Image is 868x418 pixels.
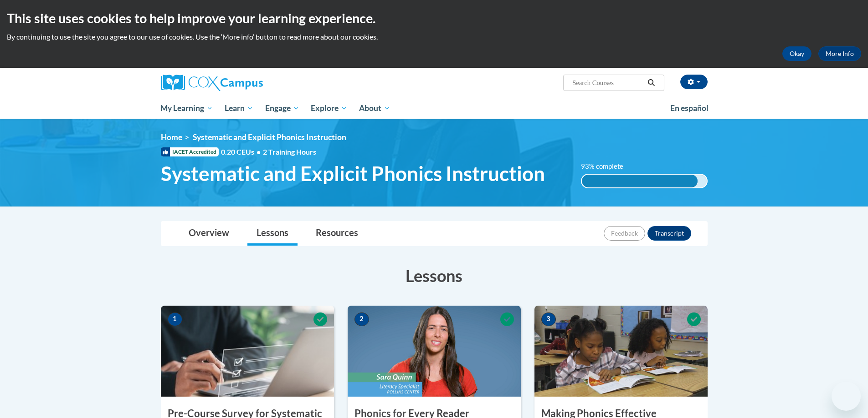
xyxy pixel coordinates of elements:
span: • [257,147,261,156]
span: My Learning [160,103,213,114]
input: Search Courses [571,77,644,88]
div: 93% complete [582,175,698,187]
span: 3 [541,312,556,326]
button: Account Settings [680,75,708,89]
button: Feedback [604,226,645,241]
button: Transcript [647,226,691,241]
a: More Info [818,46,861,61]
h3: Lessons [161,264,708,287]
a: Overview [180,222,238,246]
h2: This site uses cookies to help improve your learning experience. [7,9,861,27]
a: Learn [219,98,259,119]
a: En español [664,99,714,118]
span: 1 [168,312,182,326]
span: IACET Accredited [161,147,219,156]
span: Engage [265,103,299,114]
a: Lessons [247,222,298,246]
span: 2 Training Hours [263,147,316,156]
span: En español [670,103,709,113]
a: Home [161,132,182,142]
img: Course Image [534,306,708,397]
button: Search [644,77,658,88]
a: Explore [305,98,353,119]
span: 2 [354,312,369,326]
img: Course Image [348,306,521,397]
span: Systematic and Explicit Phonics Instruction [193,132,346,142]
p: By continuing to use the site you agree to our use of cookies. Use the ‘More info’ button to read... [7,32,861,42]
button: Okay [782,46,812,61]
a: Cox Campus [161,75,334,91]
span: Learn [225,103,253,114]
span: Explore [311,103,347,114]
a: My Learning [155,98,219,119]
a: Resources [307,222,367,246]
div: Main menu [147,98,721,119]
img: Course Image [161,306,334,397]
span: 0.20 CEUs [221,147,263,157]
a: About [353,98,396,119]
span: Systematic and Explicit Phonics Instruction [161,161,545,186]
iframe: Button to launch messaging window [832,382,861,411]
label: 93% complete [581,161,633,171]
img: Cox Campus [161,75,263,91]
a: Engage [259,98,305,119]
span: About [359,103,390,114]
